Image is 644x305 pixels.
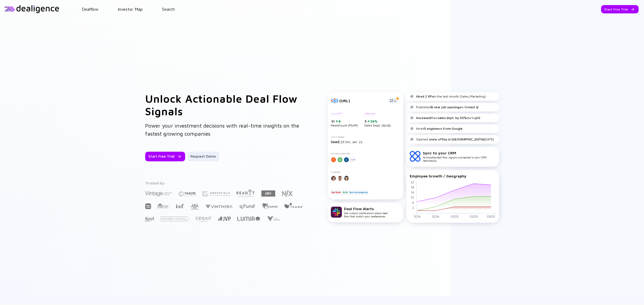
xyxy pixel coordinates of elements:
tspan: 14 [411,190,414,194]
tspan: 01/25 [451,215,458,218]
h1: Unlock Actionable Deal Flow Signals [145,92,306,117]
strong: Increased [416,116,431,120]
strong: Hired 2 VPs [416,94,434,98]
tspan: 11/24 [414,215,420,218]
div: Headcount (MoM) [331,112,358,128]
img: Strait Capital [196,217,211,222]
tspan: 2 [412,206,414,209]
div: Notable Investors [331,152,400,155]
div: B2B [342,189,348,195]
strong: 8 new job openings [431,105,461,109]
div: Founders [331,171,400,173]
img: The Elephant [261,203,278,209]
a: Dealflow [82,7,98,12]
img: Viola Growth [266,216,281,221]
tspan: 6 [412,201,414,204]
img: Greenfield Partners [203,191,230,196]
img: Jerusalem Venture Partners [218,217,231,221]
div: 31 [331,119,358,124]
span: Power your investment decisions with real-time insights on the fastest growing companies [145,122,299,137]
tspan: 02/25 [469,215,478,218]
button: Request Demo [187,152,219,161]
img: Vinthera [205,204,233,209]
strong: H2 [476,116,480,120]
img: JBV Capital [261,190,275,197]
div: Deal Flow Alerts [344,206,388,211]
div: Sales Dept. (QoQ) [364,112,391,128]
img: Entrée Capital [161,217,189,221]
strong: last Q [469,105,478,109]
strong: 5 engineers from Google [424,127,463,131]
img: NFX [282,190,292,197]
div: 25% [370,119,378,123]
div: Sync to your CRM [423,151,496,155]
tspan: 12/24 [432,215,439,218]
strong: sales dept. by 50% [438,116,467,120]
img: FINTOP Capital [158,203,169,209]
img: Maor Investments [178,189,196,198]
img: Team8 [284,203,303,208]
div: Employee Growth / Geography [410,174,496,178]
div: Trusted by: [145,181,305,185]
img: Israel Secondary Fund [175,203,184,208]
img: JAL Ventures [191,204,199,210]
div: 6 [338,119,341,123]
div: Published in the [410,105,478,109]
div: [URL] [339,98,385,103]
div: Actionable deal flow signals connected to your CRM seamlessly [423,151,496,162]
div: 5 [365,119,391,124]
div: Test Automation [349,189,368,195]
img: Vintage Investment Partners [145,191,172,197]
a: Search [162,7,175,12]
div: Last Funding [331,136,400,138]
button: Start Free Trial [145,152,185,161]
tspan: 18 [411,185,414,189]
tspan: 03/25 [487,215,495,218]
a: Investor Map [118,7,143,12]
strong: new office in [GEOGRAPHIC_DATA] [431,137,484,141]
div: Opened a [DATE] [410,137,494,142]
img: Red Dot Capital Partners [236,188,255,197]
div: Get instant notifications about deal flow that match your preferences [344,206,388,218]
button: Start Free Trial [601,5,639,13]
div: $5.5m, Jan `22 [331,139,400,144]
img: Q Fund [239,203,255,210]
div: Hired [410,127,463,131]
tspan: 10 [411,196,414,199]
div: their during [410,116,480,120]
tspan: 22 [411,180,414,184]
img: Key1 Capital [145,217,154,222]
img: Lumir Ventures [237,217,260,221]
div: in the last month (Sales,Marketing) [410,94,486,99]
span: Seed, [331,139,341,144]
div: DevTools [331,189,342,195]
